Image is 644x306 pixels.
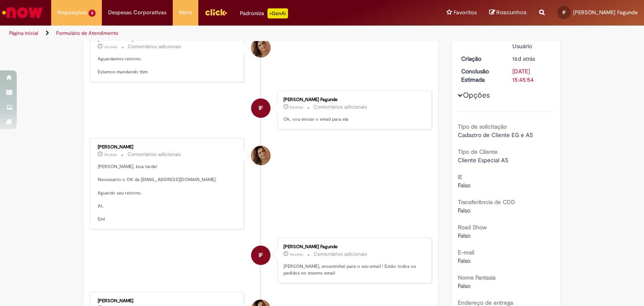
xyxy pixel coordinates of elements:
[259,98,263,118] span: IF
[458,282,470,290] span: Falso
[108,8,166,17] span: Despesas Corporativas
[458,223,487,231] b: Road Show
[259,245,263,265] span: IF
[251,146,270,165] div: Emiliane Dias De Souza
[290,252,303,257] time: 23/09/2025 08:32:00
[458,148,498,156] b: Tipo de Cliente
[283,263,423,276] p: [PERSON_NAME], encaminhei para o seu email ! Estão todos os pedidos no mesmo email
[458,123,507,130] b: Tipo de solicitação
[283,244,423,249] div: [PERSON_NAME] Fagunde
[489,9,527,17] a: Rascunhos
[57,8,87,17] span: Requisições
[128,43,182,50] small: Comentários adicionais
[98,298,237,303] div: [PERSON_NAME]
[563,10,566,15] span: IF
[458,131,533,139] span: Cadastro de Cliente EG e AS
[512,54,551,63] div: 16/09/2025 11:05:41
[314,104,367,111] small: Comentários adicionais
[290,252,303,257] span: 9d atrás
[104,152,117,157] span: 7d atrás
[455,54,506,63] dt: Criação
[104,44,117,49] span: 3d atrás
[240,8,288,18] div: Padroniza
[283,97,423,102] div: [PERSON_NAME] Fagunde
[98,163,237,223] p: [PERSON_NAME], boa tarde! Necessário o OK da [EMAIL_ADDRESS][DOMAIN_NAME]. Aguardo seu retorno. A...
[455,67,506,84] dt: Conclusão Estimada
[267,8,288,18] p: +GenAi
[496,8,527,16] span: Rascunhos
[104,44,117,49] time: 29/09/2025 09:07:05
[458,156,508,164] span: Cliente Especial AS
[251,246,270,265] div: Isabella Lage Fagunde
[290,105,303,110] span: 5d atrás
[458,198,515,206] b: Transferência de CDD
[314,251,367,258] small: Comentários adicionais
[251,38,270,57] div: Emiliane Dias De Souza
[458,274,496,281] b: Nome Fantasia
[104,152,117,157] time: 24/09/2025 18:17:34
[88,10,96,17] span: 3
[512,55,535,62] span: 16d atrás
[458,257,470,265] span: Falso
[458,173,462,181] b: IE
[1,4,44,21] img: ServiceNow
[458,232,470,239] span: Falso
[6,26,423,41] ul: Trilhas de página
[512,55,535,62] time: 16/09/2025 11:05:41
[290,105,303,110] time: 26/09/2025 15:29:46
[454,8,477,17] span: Favoritos
[458,182,470,189] span: Falso
[127,151,181,158] small: Comentários adicionais
[512,34,551,50] div: Pendente Usuário
[458,249,474,256] b: E-mail
[512,67,551,84] div: [DATE] 15:45:54
[205,6,227,18] img: click_logo_yellow_360x200.png
[56,30,118,36] a: Formulário de Atendimento
[98,145,237,150] div: [PERSON_NAME]
[458,207,470,214] span: Falso
[9,30,38,36] a: Página inicial
[251,99,270,118] div: Isabella Lage Fagunde
[283,116,423,123] p: Ok, vou enviar o email para ela
[179,8,192,17] span: More
[573,9,638,16] span: [PERSON_NAME] Fagunde
[98,56,237,75] p: Aguardamos retorno. Estamos mandando tbm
